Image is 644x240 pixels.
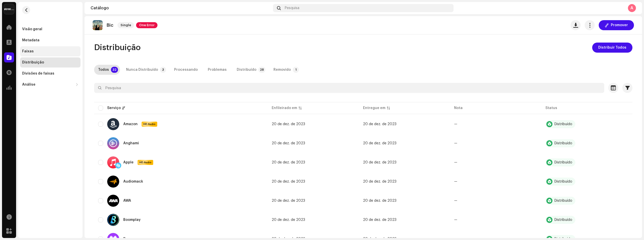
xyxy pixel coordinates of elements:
button: Distribuir Todos [592,43,632,53]
div: Entregue em [363,106,385,111]
span: HD Audio [138,161,153,164]
div: A [628,4,636,12]
div: Distribuído [554,180,572,183]
div: Distribuído [554,199,572,202]
div: Amazon [123,122,138,126]
div: Divisões de faixas [22,72,54,76]
div: Distribuição [22,60,44,64]
div: Apple [123,161,134,164]
re-a-table-badge: — [454,199,457,202]
div: Distribuído [554,122,572,126]
re-m-nav-item: Metadata [20,35,80,45]
div: Processando [174,65,198,75]
input: Pesquisa [94,83,604,93]
re-a-table-badge: — [454,122,457,126]
div: AWA [123,199,131,202]
div: Todos [98,65,109,75]
img: 0ca74282-bb57-4419-8e4a-5cf3297f80f1 [93,20,103,30]
span: 20 de dez. de 2023 [363,161,396,164]
div: Visão geral [22,27,42,31]
p-badge: 1 [293,67,299,73]
div: Faixas [22,49,34,53]
re-m-nav-item: Distribuição [20,57,80,67]
span: 20 de dez. de 2023 [272,180,305,183]
span: 20 de dez. de 2023 [272,142,305,145]
button: Promover [599,20,634,30]
span: Single [117,22,134,28]
div: Serviço [107,106,121,111]
span: One Error [136,22,157,28]
p-badge: 3 [160,67,166,73]
re-a-table-badge: — [454,142,457,145]
div: Metadata [22,38,39,42]
p-badge: 28 [258,67,265,73]
div: Boomplay [123,218,141,222]
span: Promover [611,20,628,30]
span: 20 de dez. de 2023 [363,180,396,183]
span: 20 de dez. de 2023 [363,142,396,145]
re-a-table-badge: — [454,218,457,222]
div: Removido [273,65,291,75]
div: Análise [22,83,35,87]
re-m-nav-item: Faixas [20,46,80,56]
div: Catálogo [91,6,271,10]
div: Nunca Distribuído [126,65,158,75]
span: 20 de dez. de 2023 [363,122,396,126]
re-m-nav-item: Divisões de faixas [20,68,80,79]
span: Distribuir Todos [598,43,626,53]
div: Enfileirado em [272,106,297,111]
img: 408b884b-546b-4518-8448-1008f9c76b02 [4,4,14,14]
re-a-table-badge: — [454,161,457,164]
div: Audiomack [123,180,143,183]
span: Pesquisa [285,6,299,10]
span: 20 de dez. de 2023 [363,218,396,222]
re-m-nav-item: Visão geral [20,24,80,34]
span: 20 de dez. de 2023 [272,218,305,222]
span: 20 de dez. de 2023 [272,122,305,126]
div: Distribuído [237,65,256,75]
span: 20 de dez. de 2023 [272,199,305,202]
div: Distribuído [554,161,572,164]
span: 20 de dez. de 2023 [363,199,396,202]
div: Distribuído [554,218,572,222]
span: HD Audio [142,122,157,126]
div: Problemas [208,65,227,75]
span: Distribuição [94,43,141,53]
re-m-nav-dropdown: Análise [20,80,80,90]
p: Bic [107,23,113,28]
div: Anghami [123,142,139,145]
p-badge: 32 [111,67,118,73]
div: Distribuído [554,142,572,145]
re-a-table-badge: — [454,180,457,183]
span: 20 de dez. de 2023 [272,161,305,164]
